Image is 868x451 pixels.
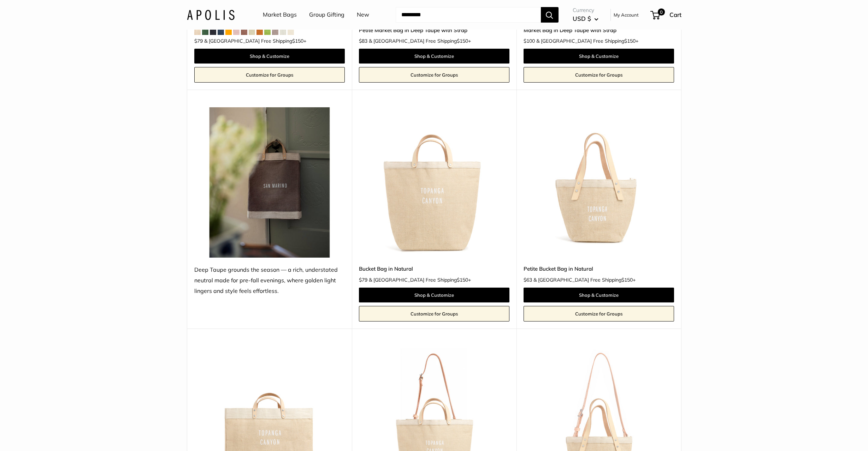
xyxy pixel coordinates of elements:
span: $150 [624,38,636,44]
img: Petite Bucket Bag in Natural [524,107,674,258]
img: Apolis [187,10,235,20]
span: USD $ [573,15,591,22]
button: USD $ [573,13,598,24]
a: Customize for Groups [194,67,345,83]
span: $150 [292,38,303,44]
span: $63 [524,277,532,283]
span: $79 [359,277,367,283]
a: Shop & Customize [524,49,674,64]
a: Market Bags [263,10,297,20]
span: $150 [457,277,468,283]
a: Petite Bucket Bag in NaturalPetite Bucket Bag in Natural [524,107,674,258]
a: Bucket Bag in Natural [359,265,509,273]
span: Currency [573,5,598,15]
a: Shop & Customize [359,49,509,64]
img: Bucket Bag in Natural [359,107,509,258]
span: $100 [524,38,535,44]
a: My Account [614,11,639,19]
a: Group Gifting [309,10,344,20]
a: Petite Bucket Bag in Natural [524,265,674,273]
span: $150 [621,277,633,283]
span: $150 [457,38,468,44]
a: New [357,10,369,20]
span: Cart [669,11,681,18]
a: Shop & Customize [524,288,674,302]
a: Customize for Groups [524,306,674,321]
input: Search... [396,7,541,23]
img: Deep Taupe grounds the season — a rich, understated neutral made for pre-fall evenings, where gol... [194,107,345,258]
a: Petite Market Bag in Deep Taupe with Strap [359,26,509,34]
span: $83 [359,38,367,44]
span: 0 [657,8,665,16]
div: Deep Taupe grounds the season — a rich, understated neutral made for pre-fall evenings, where gol... [194,265,345,296]
span: $79 [194,38,203,44]
button: Search [541,7,559,23]
span: & [GEOGRAPHIC_DATA] Free Shipping + [533,277,636,282]
a: Customize for Groups [359,306,509,321]
a: Bucket Bag in NaturalBucket Bag in Natural [359,107,509,258]
a: Shop & Customize [194,49,345,64]
span: & [GEOGRAPHIC_DATA] Free Shipping + [369,38,471,43]
a: Market Bag in Deep Taupe with Strap [524,26,674,34]
a: Shop & Customize [359,288,509,302]
span: & [GEOGRAPHIC_DATA] Free Shipping + [536,38,638,43]
span: & [GEOGRAPHIC_DATA] Free Shipping + [204,38,306,43]
iframe: Sign Up via Text for Offers [6,424,76,445]
a: 0 Cart [651,9,681,20]
a: Customize for Groups [524,67,674,83]
span: & [GEOGRAPHIC_DATA] Free Shipping + [369,277,471,282]
a: Customize for Groups [359,67,509,83]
